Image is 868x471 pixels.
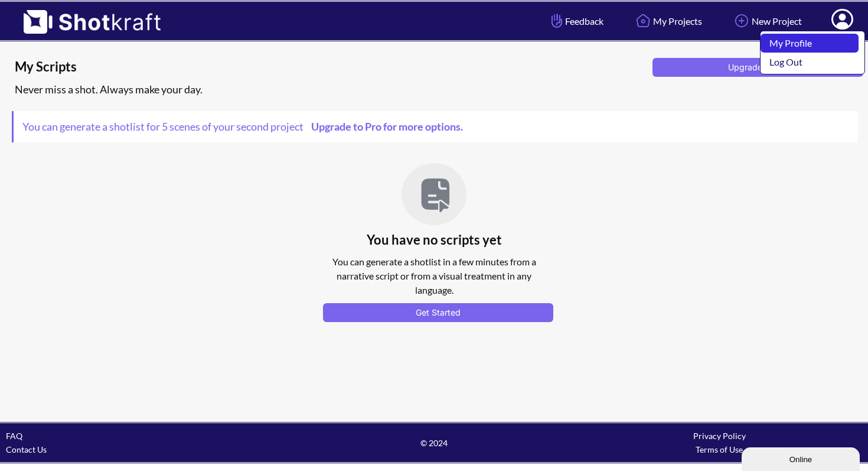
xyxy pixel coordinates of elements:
[304,120,469,133] a: Upgrade to Pro for more options.
[291,436,576,450] span: © 2024
[549,11,565,31] img: Hand Icon
[577,443,862,456] div: Terms of Use
[723,5,811,37] a: New Project
[732,11,752,31] img: Add Icon
[549,14,603,28] span: Feedback
[577,429,862,443] div: Privacy Policy
[316,252,552,300] div: You can generate a shotlist in a few minutes from a narrative script or from a visual treatment i...
[15,58,648,76] span: My Scripts
[633,11,653,31] img: Home Icon
[14,111,478,142] span: You can generate a shotlist for
[12,80,862,99] div: Never miss a shot. Always make your day.
[6,431,22,441] a: FAQ
[761,53,859,72] a: Log Out
[742,445,862,471] iframe: chat widget
[323,303,553,322] button: Get Started
[624,5,711,37] a: My Projects
[160,120,304,133] span: 5 scenes of your second project
[6,444,47,454] a: Contact Us
[761,34,859,53] a: My Profile
[316,154,552,252] div: You have no scripts yet
[402,163,466,225] img: FilePointer Icon
[652,58,864,77] button: Upgrade to Pro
